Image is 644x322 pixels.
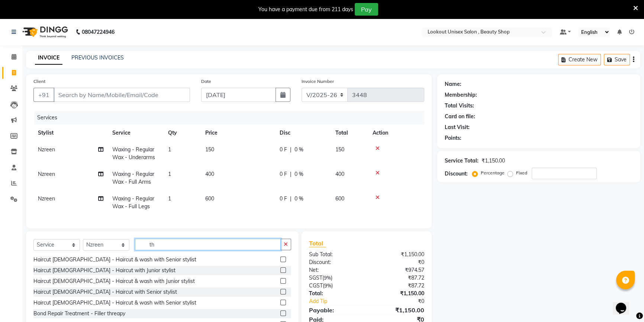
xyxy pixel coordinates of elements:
input: Search by Name/Mobile/Email/Code [54,88,190,102]
th: Stylist [33,125,108,141]
div: ₹1,150.00 [367,290,430,297]
button: Save [604,54,630,65]
span: Nzreen [38,146,55,153]
div: ( ) [303,282,367,290]
span: Nzreen [38,195,55,202]
div: ( ) [303,274,367,282]
span: | [290,195,292,203]
span: SGST [309,274,322,281]
iframe: chat widget [613,292,637,315]
span: 1 [168,195,171,202]
div: Discount: [445,170,468,178]
span: Waxing - Regular Wax - Full Arms [112,171,154,185]
span: Total [309,239,326,247]
button: Pay [355,3,378,16]
span: Nzreen [38,171,55,177]
span: 0 F [280,195,287,203]
label: Percentage [481,170,505,176]
span: | [290,170,292,178]
div: Services [34,111,430,125]
span: 0 % [294,195,303,203]
span: 0 % [294,170,303,178]
span: 9% [324,283,331,289]
div: Bond Repair Treatment - Filler threapy [33,310,125,318]
button: +91 [33,88,54,102]
span: 600 [335,195,344,202]
a: INVOICE [35,51,62,65]
div: Sub Total: [303,251,367,258]
div: Last Visit: [445,123,470,131]
div: Haircut [DEMOGRAPHIC_DATA] - Haircut & wash with Senior stylist [33,256,196,264]
div: Service Total: [445,157,479,165]
th: Service [108,125,164,141]
div: ₹87.72 [367,274,430,282]
span: | [290,146,292,154]
span: Waxing - Regular Wax - Full Legs [112,195,154,210]
div: ₹0 [367,258,430,266]
div: Haircut [DEMOGRAPHIC_DATA] - Haircut & wash with Senior stylist [33,299,196,307]
div: Points: [445,134,461,142]
div: ₹87.72 [367,282,430,290]
div: Total Visits: [445,102,474,110]
div: ₹1,150.00 [367,251,430,258]
span: 1 [168,171,171,177]
span: 400 [335,171,344,177]
span: 150 [205,146,214,153]
span: 400 [205,171,214,177]
span: 1 [168,146,171,153]
span: 0 F [280,146,287,154]
div: ₹0 [377,297,430,305]
div: Payable: [303,306,367,315]
div: ₹1,150.00 [482,157,505,165]
div: ₹1,150.00 [367,306,430,315]
label: Date [201,78,211,85]
div: Haircut [DEMOGRAPHIC_DATA] - Haircut with Junior stylist [33,267,176,274]
input: Search or Scan [135,239,281,250]
div: Haircut [DEMOGRAPHIC_DATA] - Haircut with Senior stylist [33,288,177,296]
span: 600 [205,195,214,202]
span: 150 [335,146,344,153]
button: Create New [558,54,601,65]
label: Fixed [516,170,527,176]
img: logo [19,22,70,42]
a: PREVIOUS INVOICES [71,54,124,61]
label: Invoice Number [302,78,334,85]
span: CGST [309,282,323,289]
span: Waxing - Regular Wax - Underarms [112,146,155,161]
span: 0 F [280,170,287,178]
div: Haircut [DEMOGRAPHIC_DATA] - Haircut & wash with Junior stylist [33,277,195,285]
th: Qty [164,125,201,141]
a: Add Tip [303,297,377,305]
th: Total [331,125,368,141]
div: Membership: [445,91,477,99]
div: Net: [303,266,367,274]
label: Client [33,78,45,85]
div: Name: [445,80,461,88]
span: 0 % [294,146,303,154]
span: 9% [324,275,331,281]
div: Total: [303,290,367,297]
th: Action [368,125,424,141]
div: You have a payment due from 211 days [258,6,353,13]
div: Discount: [303,258,367,266]
th: Disc [275,125,331,141]
div: Card on file: [445,113,475,120]
div: ₹974.57 [367,266,430,274]
th: Price [201,125,275,141]
b: 08047224946 [82,22,115,42]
